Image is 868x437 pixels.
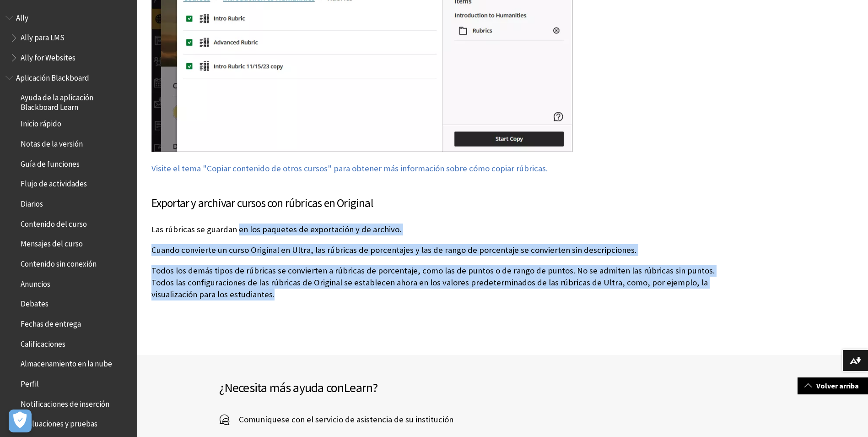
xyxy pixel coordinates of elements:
p: Cuando convierte un curso Original en Ultra, las rúbricas de porcentajes y las de rango de porcen... [151,244,719,256]
span: Calificaciones [21,336,65,349]
span: Almacenamiento en la nube [21,356,112,369]
a: Comuníquese con el servicio de asistencia de su institución [219,413,453,426]
nav: Book outline for Anthology Ally Help [5,10,132,66]
span: Ally para LMS [21,30,65,43]
span: Mensajes del curso [21,236,83,249]
a: Volver arriba [798,377,868,394]
span: Anuncios [21,276,50,289]
span: Evaluaciones y pruebas [21,416,97,429]
p: Las rúbricas se guardan en los paquetes de exportación y de archivo. [151,224,719,235]
h3: Exportar y archivar cursos con rúbricas en Original [151,195,719,212]
span: Guía de funciones [21,156,80,169]
span: Ally [16,10,28,22]
span: Ayuda de la aplicación Blackboard Learn [21,90,131,112]
p: Todos los demás tipos de rúbricas se convierten a rúbricas de porcentaje, como las de puntos o de... [151,265,719,301]
span: Contenido sin conexión [21,256,97,268]
h2: ¿Necesita más ayuda con ? [219,378,503,397]
span: Inicio rápido [21,116,61,129]
span: Flujo de actividades [21,176,87,189]
span: Comuníquese con el servicio de asistencia de su institución [230,413,453,426]
span: Ally for Websites [21,50,75,62]
span: Diarios [21,196,43,208]
span: Notificaciones de inserción [21,396,109,409]
span: Debates [21,296,49,309]
a: Visite el tema "Copiar contenido de otros cursos" para obtener más información sobre cómo copiar ... [151,163,548,174]
button: Abrir preferencias [9,410,32,432]
span: Aplicación Blackboard [16,70,89,82]
span: Contenido del curso [21,216,87,229]
span: Learn [344,379,372,396]
span: Fechas de entrega [21,316,81,328]
span: Notas de la versión [21,136,83,148]
span: Perfil [21,376,39,388]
